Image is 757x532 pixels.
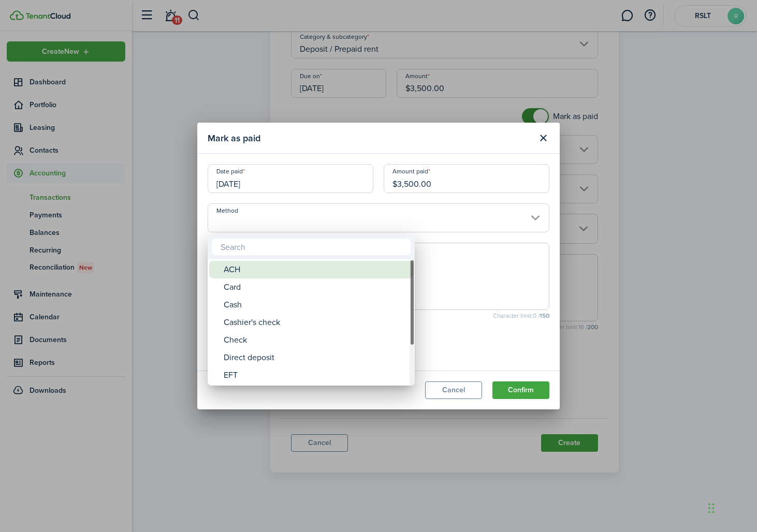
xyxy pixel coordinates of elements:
[224,366,407,384] div: EFT
[212,239,411,255] input: Search
[224,278,407,296] div: Card
[224,349,407,366] div: Direct deposit
[208,259,415,386] mbsc-wheel: Method
[224,331,407,349] div: Check
[224,314,407,331] div: Cashier's check
[224,261,407,278] div: ACH
[224,296,407,314] div: Cash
